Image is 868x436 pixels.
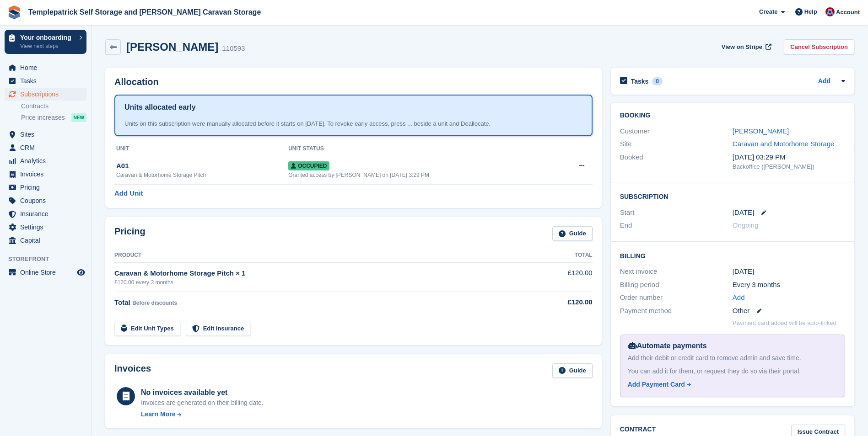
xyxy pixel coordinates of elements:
[141,409,264,419] a: Learn More
[825,7,835,16] img: Leigh
[620,292,733,303] div: Order number
[628,353,837,363] div: Add their debit or credit card to remove admin and save time.
[20,154,75,167] span: Analytics
[20,61,75,74] span: Home
[652,77,663,85] div: 0
[114,248,518,263] th: Product
[733,127,789,135] a: [PERSON_NAME]
[126,41,218,53] h2: [PERSON_NAME]
[620,220,733,231] div: End
[114,298,130,306] span: Total
[116,161,288,171] div: A01
[620,139,733,149] div: Site
[733,207,754,218] time: 2026-01-01 01:00:00 UTC
[116,171,288,179] div: Caravan & Motorhome Storage Pitch
[722,43,762,52] span: View on Stripe
[620,126,733,137] div: Customer
[20,234,75,247] span: Capital
[114,268,518,279] div: Caravan & Motorhome Storage Pitch × 1
[141,387,264,398] div: No invoices available yet
[20,194,75,207] span: Coupons
[25,5,264,20] a: Templepatrick Self Storage and [PERSON_NAME] Caravan Storage
[114,142,288,156] th: Unit
[114,363,151,378] h2: Invoices
[628,367,837,376] div: You can add it for them, or request they do so via their portal.
[620,112,845,119] h2: Booking
[21,113,65,122] span: Price increases
[733,140,835,148] a: Caravan and Motorhome Storage
[5,194,86,207] a: menu
[5,61,86,74] a: menu
[21,112,86,122] a: Price increases NEW
[628,380,834,389] a: Add Payment Card
[7,5,21,19] img: stora-icon-8386f47178a22dfd0bd8f6a31ec36ba5ce8667c1dd55bd0f319d3a0aa187defe.svg
[518,248,592,263] th: Total
[5,221,86,234] a: menu
[20,74,75,87] span: Tasks
[71,113,86,122] div: NEW
[759,7,777,16] span: Create
[75,267,86,278] a: Preview store
[804,7,817,16] span: Help
[733,152,845,163] div: [DATE] 03:29 PM
[620,280,733,290] div: Billing period
[836,8,860,17] span: Account
[20,128,75,141] span: Sites
[733,319,836,328] p: Payment card added will be auto-linked
[733,221,759,229] span: Ongoing
[733,280,845,290] div: Every 3 months
[288,161,329,170] span: Occupied
[222,43,245,54] div: 110593
[818,76,830,87] a: Add
[620,207,733,218] div: Start
[20,207,75,220] span: Insurance
[733,162,845,171] div: Backoffice ([PERSON_NAME])
[20,266,75,279] span: Online Store
[8,255,91,264] span: Storefront
[124,102,196,113] h1: Units allocated early
[114,188,143,199] a: Add Unit
[21,102,86,111] a: Contracts
[5,154,86,167] a: menu
[20,42,75,50] p: View next steps
[733,292,745,303] a: Add
[628,340,837,351] div: Automate payments
[141,398,264,408] div: Invoices are generated on their billing date.
[620,266,733,277] div: Next invoice
[114,278,518,287] div: £120.00 every 3 months
[20,221,75,234] span: Settings
[718,39,773,54] a: View on Stripe
[20,34,75,41] p: Your onboarding
[5,88,86,101] a: menu
[518,297,592,308] div: £120.00
[186,321,251,336] a: Edit Insurance
[5,266,86,279] a: menu
[631,77,649,85] h2: Tasks
[518,263,592,292] td: £120.00
[288,142,556,156] th: Unit Status
[5,141,86,154] a: menu
[620,152,733,171] div: Booked
[288,171,556,179] div: Granted access by [PERSON_NAME] on [DATE] 3:29 PM
[114,226,146,241] h2: Pricing
[552,363,593,378] a: Guide
[5,168,86,181] a: menu
[124,119,582,128] div: Units on this subscription were manually allocated before it starts on [DATE]. To revoke early ac...
[784,39,854,54] a: Cancel Subscription
[5,128,86,141] a: menu
[620,251,845,260] h2: Billing
[5,30,86,54] a: Your onboarding View next steps
[5,181,86,194] a: menu
[5,74,86,87] a: menu
[5,207,86,220] a: menu
[114,77,593,87] h2: Allocation
[733,266,845,277] div: [DATE]
[20,168,75,181] span: Invoices
[20,141,75,154] span: CRM
[620,306,733,316] div: Payment method
[5,234,86,247] a: menu
[141,409,175,419] div: Learn More
[20,181,75,194] span: Pricing
[20,88,75,101] span: Subscriptions
[620,191,845,201] h2: Subscription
